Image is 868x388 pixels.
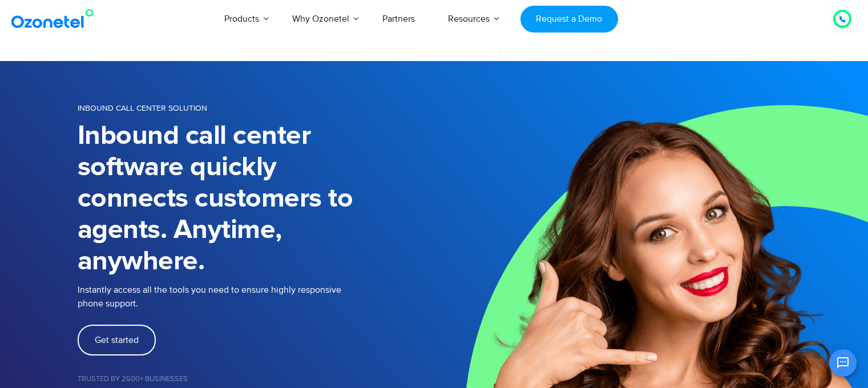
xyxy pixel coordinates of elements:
[78,283,434,310] p: Instantly access all the tools you need to ensure highly responsive phone support.
[95,336,139,345] span: Get started
[78,103,207,113] span: INBOUND CALL CENTER SOLUTION
[78,325,156,355] a: Get started
[829,349,857,377] button: Open chat
[78,375,434,383] h5: Trusted by 2500+ Businesses
[78,120,434,277] h1: Inbound call center software quickly connects customers to agents. Anytime, anywhere.
[520,6,618,33] a: Request a Demo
